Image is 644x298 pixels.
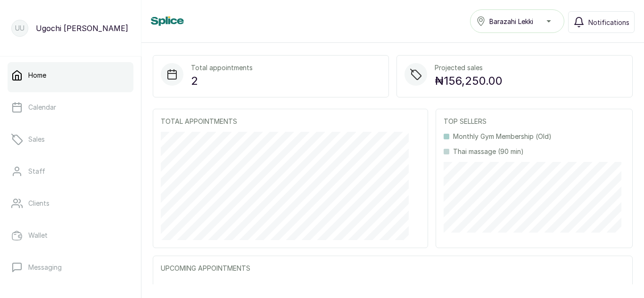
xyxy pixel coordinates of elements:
[161,264,625,273] p: UPCOMING APPOINTMENTS
[191,63,253,72] p: Total appointments
[191,72,253,89] p: 2
[161,117,420,126] p: TOTAL APPOINTMENTS
[36,23,128,34] p: Ugochi [PERSON_NAME]
[8,62,133,89] a: Home
[568,11,635,33] button: Notifications
[28,231,48,240] p: Wallet
[28,71,46,80] p: Home
[28,199,50,208] p: Clients
[470,9,564,33] button: Barazahi Lekki
[8,254,133,281] a: Messaging
[588,17,629,27] span: Notifications
[8,126,133,153] a: Sales
[15,24,25,33] p: UU
[28,103,56,112] p: Calendar
[444,117,625,126] p: TOP SELLERS
[435,63,503,72] p: Projected sales
[8,94,133,121] a: Calendar
[435,72,503,89] p: ₦156,250.00
[453,147,524,156] p: Thai massage (90 min)
[28,167,45,176] p: Staff
[489,16,533,26] span: Barazahi Lekki
[28,263,62,272] p: Messaging
[8,222,133,249] a: Wallet
[8,158,133,185] a: Staff
[28,135,45,144] p: Sales
[453,132,552,141] p: Monthly Gym Membership (Old)
[8,190,133,217] a: Clients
